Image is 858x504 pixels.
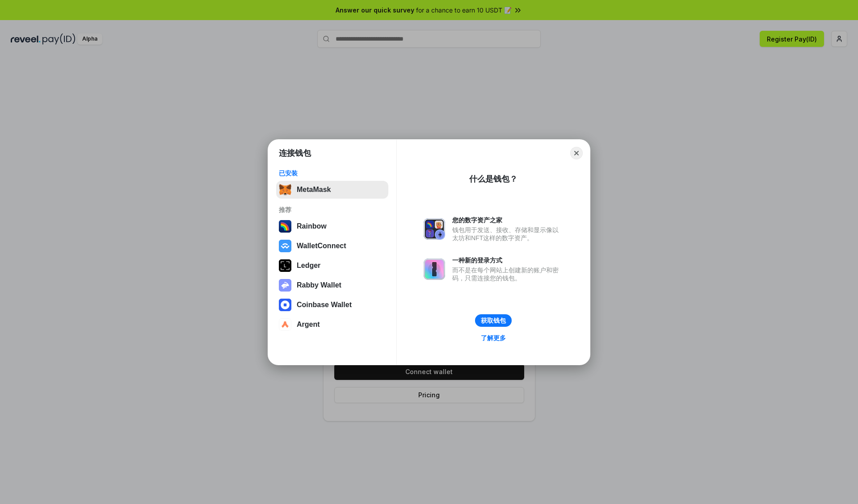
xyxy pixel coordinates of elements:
[276,217,388,235] button: Rainbow
[452,256,563,264] div: 一种新的登录方式
[276,296,388,314] button: Coinbase Wallet
[475,332,511,344] a: 了解更多
[279,169,386,177] div: 已安装
[469,174,517,184] div: 什么是钱包？
[297,242,346,250] div: WalletConnect
[279,318,291,331] img: svg+xml,%3Csvg%20width%3D%2228%22%20height%3D%2228%22%20viewBox%3D%220%200%2028%2028%22%20fill%3D...
[279,183,291,196] img: svg+xml,%3Csvg%20fill%3D%22none%22%20height%3D%2233%22%20viewBox%3D%220%200%2035%2033%22%20width%...
[279,206,386,214] div: 推荐
[424,218,445,240] img: svg+xml,%3Csvg%20xmlns%3D%22http%3A%2F%2Fwww.w3.org%2F2000%2Fsvg%22%20fill%3D%22none%22%20viewBox...
[297,186,331,194] div: MetaMask
[297,281,341,289] div: Rabby Wallet
[297,222,327,230] div: Rainbow
[279,299,291,311] img: svg+xml,%3Csvg%20width%3D%2228%22%20height%3D%2228%22%20viewBox%3D%220%200%2028%2028%22%20fill%3D...
[452,216,563,224] div: 您的数字资产之家
[279,279,291,292] img: svg+xml,%3Csvg%20xmlns%3D%22http%3A%2F%2Fwww.w3.org%2F2000%2Fsvg%22%20fill%3D%22none%22%20viewBox...
[276,257,388,275] button: Ledger
[424,258,445,280] img: svg+xml,%3Csvg%20xmlns%3D%22http%3A%2F%2Fwww.w3.org%2F2000%2Fsvg%22%20fill%3D%22none%22%20viewBox...
[276,276,388,294] button: Rabby Wallet
[570,147,583,159] button: Close
[475,314,512,327] button: 获取钱包
[279,220,291,233] img: svg+xml,%3Csvg%20width%3D%22120%22%20height%3D%22120%22%20viewBox%3D%220%200%20120%20120%22%20fil...
[297,262,320,270] div: Ledger
[481,334,506,342] div: 了解更多
[279,259,291,272] img: svg+xml,%3Csvg%20xmlns%3D%22http%3A%2F%2Fwww.w3.org%2F2000%2Fsvg%22%20width%3D%2228%22%20height%3...
[297,301,352,309] div: Coinbase Wallet
[297,321,320,329] div: Argent
[276,237,388,255] button: WalletConnect
[276,181,388,199] button: MetaMask
[452,266,563,282] div: 而不是在每个网站上创建新的账户和密码，只需连接您的钱包。
[276,316,388,333] button: Argent
[452,226,563,242] div: 钱包用于发送、接收、存储和显示像以太坊和NFT这样的数字资产。
[481,317,506,325] div: 获取钱包
[279,148,311,158] h1: 连接钱包
[279,240,291,252] img: svg+xml,%3Csvg%20width%3D%2228%22%20height%3D%2228%22%20viewBox%3D%220%200%2028%2028%22%20fill%3D...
